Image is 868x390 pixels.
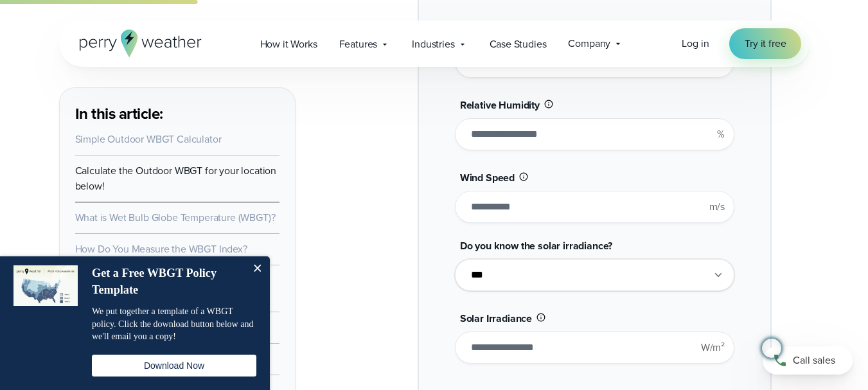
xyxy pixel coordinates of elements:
[460,238,612,253] span: Do you know the solar irradiance?
[260,37,317,52] span: How it Works
[793,353,835,368] span: Call sales
[460,311,532,326] span: Solar Irradiance
[75,103,279,124] h3: In this article:
[249,31,328,57] a: How it Works
[745,36,786,51] span: Try it free
[92,305,256,343] p: We put together a template of a WBGT policy. Click the download button below and we'll email you ...
[729,28,801,59] a: Try it free
[75,210,276,225] a: What is Wet Bulb Globe Temperature (WBGT)?
[75,163,277,193] a: Calculate the Outdoor WBGT for your location below!
[682,36,709,51] span: Log in
[763,346,853,375] a: Call sales
[92,265,243,298] h4: Get a Free WBGT Policy Template
[490,37,547,52] span: Case Studies
[479,31,558,57] a: Case Studies
[568,36,610,51] span: Company
[13,265,78,306] img: dialog featured image
[75,132,222,146] a: Simple Outdoor WBGT Calculator
[92,355,256,377] button: Download Now
[75,242,247,256] a: How Do You Measure the WBGT Index?
[412,37,454,52] span: Industries
[460,170,515,185] span: Wind Speed
[682,36,709,51] a: Log in
[244,256,270,282] button: Close
[460,98,540,112] span: Relative Humidity
[339,37,378,52] span: Features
